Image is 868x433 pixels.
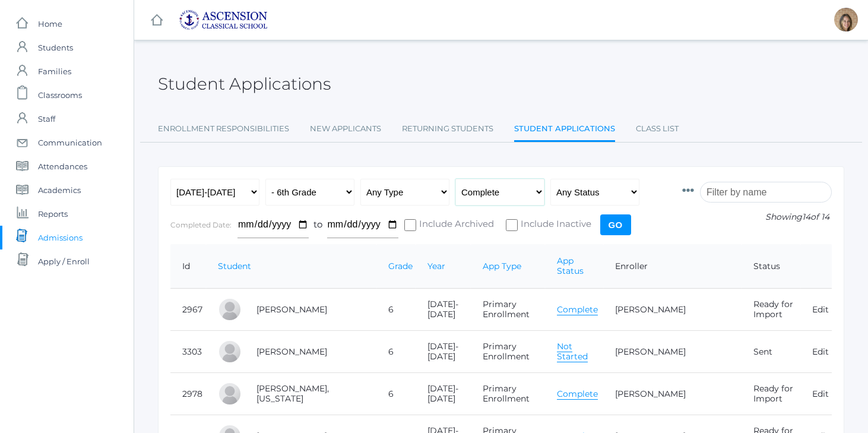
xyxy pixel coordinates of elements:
[416,373,471,415] td: [DATE]-[DATE]
[742,244,800,289] th: Status
[38,59,71,83] span: Families
[506,219,518,231] input: Include Inactive
[557,388,598,400] a: Complete
[682,211,832,223] p: Showing of 14
[615,388,686,399] a: [PERSON_NAME]
[471,289,545,331] td: Primary Enrollment
[313,219,322,230] span: to
[218,298,242,321] div: Caroline Desonier
[256,304,327,315] a: [PERSON_NAME]
[514,117,615,143] a: Student Applications
[615,304,686,315] a: [PERSON_NAME]
[170,331,206,373] td: 3303
[557,304,598,315] a: Complete
[402,117,493,141] a: Returning Students
[170,373,206,415] td: 2978
[38,36,73,59] span: Students
[38,202,68,226] span: Reports
[603,244,742,289] th: Enroller
[38,83,82,107] span: Classrooms
[700,182,832,203] input: Filter by name
[327,211,398,238] input: To
[38,131,102,154] span: Communication
[179,10,268,30] img: ascension-logo-blue-113fc29133de2fb5813e50b71547a291c5fdb7962bf76d49838a2a14a36269ea.jpg
[636,117,679,141] a: Class List
[158,117,289,141] a: Enrollment Responsibilities
[600,214,631,235] input: Go
[38,154,87,178] span: Attendances
[742,289,800,331] td: Ready for Import
[38,12,62,36] span: Home
[376,331,416,373] td: 6
[416,289,471,331] td: [DATE]-[DATE]
[38,249,90,273] span: Apply / Enroll
[256,383,329,404] a: [PERSON_NAME], [US_STATE]
[376,373,416,415] td: 6
[218,340,242,364] div: Ellie Duvall
[170,220,232,229] label: Completed Date:
[256,346,327,357] a: [PERSON_NAME]
[218,382,242,406] div: Georgia Garcia
[38,226,83,249] span: Admissions
[834,8,858,31] div: Britney Smith
[471,331,545,373] td: Primary Enrollment
[416,331,471,373] td: [DATE]-[DATE]
[812,346,829,357] a: Edit
[416,217,494,232] span: Include Archived
[310,117,381,141] a: New Applicants
[615,346,686,357] a: [PERSON_NAME]
[388,261,413,271] a: Grade
[557,255,584,276] a: App Status
[483,261,521,271] a: App Type
[158,75,331,93] h2: Student Applications
[38,107,55,131] span: Staff
[170,289,206,331] td: 2967
[427,261,445,271] a: Year
[170,244,206,289] th: Id
[802,211,810,222] span: 14
[812,388,829,399] a: Edit
[404,219,416,231] input: Include Archived
[742,331,800,373] td: Sent
[38,178,81,202] span: Academics
[812,304,829,315] a: Edit
[518,217,591,232] span: Include Inactive
[376,289,416,331] td: 6
[471,373,545,415] td: Primary Enrollment
[557,341,588,362] a: Not Started
[742,373,800,415] td: Ready for Import
[218,261,251,271] a: Student
[237,211,309,238] input: From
